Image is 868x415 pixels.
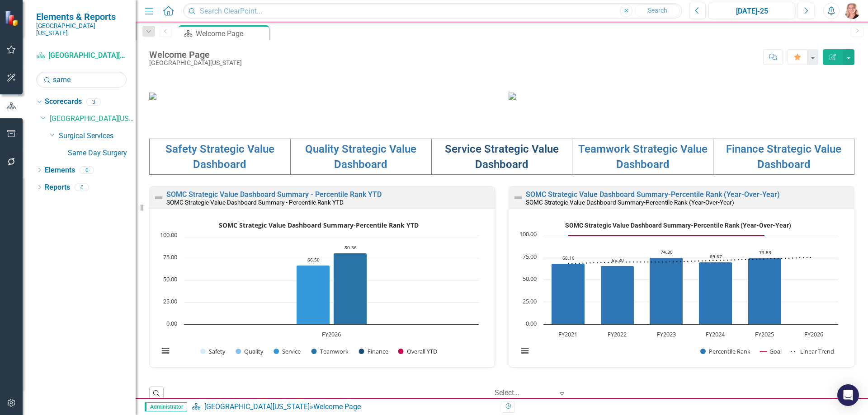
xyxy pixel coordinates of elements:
button: Show Teamwork [311,347,349,355]
a: Teamwork Strategic Value Dashboard [578,143,708,171]
div: SOMC Strategic Value Dashboard Summary-Percentile Rank (Year-Over-Year). Highcharts interactive c... [514,218,849,365]
button: Search [635,5,680,17]
div: Welcome Page [313,402,361,411]
div: Open Intercom Messenger [837,384,859,406]
text: FY2026 [804,330,823,338]
a: SOMC Strategic Value Dashboard Summary-Percentile Rank (Year-Over-Year) [526,190,780,199]
text: 25.00 [523,297,537,305]
text: FY2021 [558,330,577,338]
a: Safety Strategic Value Dashboard [165,143,274,171]
text: 25.00 [163,297,177,305]
g: Teamwork, bar series 4 of 6 with 1 bar. [334,253,367,324]
text: SOMC Strategic Value Dashboard Summary-Percentile Rank YTD [219,221,419,229]
text: 100.00 [519,230,537,238]
a: [GEOGRAPHIC_DATA][US_STATE] [50,114,136,124]
div: 0 [80,166,94,174]
img: download%20somc%20strategic%20values%20v2.png [509,93,516,100]
a: Finance Strategic Value Dashboard [726,143,841,171]
small: SOMC Strategic Value Dashboard Summary - Percentile Rank YTD [166,199,344,206]
text: 50.00 [523,275,537,283]
img: Not Defined [153,192,164,203]
button: Show Overall YTD [398,347,438,355]
img: Tiffany LaCoste [844,3,860,19]
a: Surgical Services [59,131,136,141]
text: 100.00 [160,231,177,239]
div: 0 [75,183,89,191]
a: Quality Strategic Value Dashboard [305,143,416,171]
div: Welcome Page [149,50,242,60]
path: FY2021, 68.1. Percentile Rank. [552,263,585,324]
div: Double-Click to Edit [149,186,495,368]
small: [GEOGRAPHIC_DATA][US_STATE] [36,22,127,37]
a: [GEOGRAPHIC_DATA][US_STATE] [36,51,127,61]
g: Goal, series 2 of 3. Line with 6 data points. [566,234,767,238]
a: Same Day Surgery [68,148,136,159]
path: FY2022, 65.3. Percentile Rank. [601,266,634,324]
text: FY2026 [322,330,341,338]
text: 66.50 [307,256,320,263]
text: 75.00 [523,252,537,261]
a: Reports [45,182,70,193]
button: View chart menu, SOMC Strategic Value Dashboard Summary-Percentile Rank (Year-Over-Year) [519,345,531,357]
a: Elements [45,165,75,176]
small: SOMC Strategic Value Dashboard Summary-Percentile Rank (Year-Over-Year) [526,199,734,206]
div: Double-Click to Edit [509,186,854,368]
text: FY2022 [608,330,627,338]
div: 3 [86,98,101,106]
div: » [192,402,495,412]
button: Show Linear Trend [791,347,835,355]
button: Show Finance [359,347,388,355]
button: View chart menu, SOMC Strategic Value Dashboard Summary-Percentile Rank YTD [159,345,172,357]
text: 80.36 [344,244,357,251]
g: Service, bar series 3 of 6 with 1 bar. [297,265,330,324]
svg: Interactive chart [154,218,483,365]
text: 75.00 [163,253,177,261]
img: download%20somc%20mission%20vision.png [149,93,156,100]
span: Search [648,7,667,14]
text: FY2025 [755,330,774,338]
svg: Interactive chart [514,218,843,365]
div: Welcome Page [196,28,267,39]
button: Show Percentile Rank [700,347,751,355]
button: Show Goal [760,347,782,355]
img: ClearPoint Strategy [5,10,20,26]
input: Search Below... [36,72,127,88]
a: SOMC Strategic Value Dashboard Summary - Percentile Rank YTD [166,190,382,199]
button: Show Service [274,347,301,355]
text: 73.83 [759,249,771,256]
button: Show Safety [200,347,226,355]
path: FY2025, 73.83. Percentile Rank. [748,258,782,324]
text: FY2023 [657,330,676,338]
path: FY2023, 74.3. Percentile Rank. [650,257,683,324]
div: [DATE]-25 [712,6,792,17]
text: FY2024 [706,330,725,338]
text: 68.10 [562,255,575,261]
g: Percentile Rank, series 1 of 3. Bar series with 6 bars. [552,235,814,325]
a: [GEOGRAPHIC_DATA][US_STATE] [204,402,310,411]
text: 69.67 [710,253,722,260]
path: FY2024, 69.67. Percentile Rank. [699,262,732,324]
text: SOMC Strategic Value Dashboard Summary-Percentile Rank (Year-Over-Year) [565,222,791,229]
div: [GEOGRAPHIC_DATA][US_STATE] [149,60,242,66]
a: Scorecards [45,97,82,107]
button: Show Quality [236,347,264,355]
text: 0.00 [526,319,537,327]
text: 74.30 [660,249,673,255]
span: Elements & Reports [36,11,127,22]
input: Search ClearPoint... [183,3,682,19]
text: 50.00 [163,275,177,283]
text: 0.00 [166,319,177,327]
path: FY2026, 80.36. Teamwork. [334,253,367,324]
button: [DATE]-25 [708,3,795,19]
text: 65.30 [612,257,624,263]
span: Administrator [145,402,187,411]
a: Service Strategic Value Dashboard [445,143,559,171]
div: SOMC Strategic Value Dashboard Summary-Percentile Rank YTD. Highcharts interactive chart. [154,218,490,365]
path: FY2026, 66.5. Service. [297,265,330,324]
img: Not Defined [513,192,524,203]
